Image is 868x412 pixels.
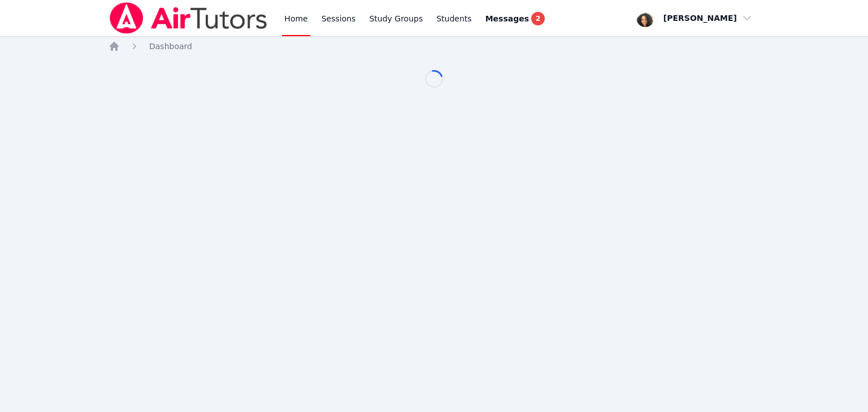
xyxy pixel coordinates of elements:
[108,2,268,34] img: Air Tutors
[485,13,529,24] span: Messages
[149,42,192,51] span: Dashboard
[149,41,192,52] a: Dashboard
[108,41,759,52] nav: Breadcrumb
[531,12,545,25] span: 2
